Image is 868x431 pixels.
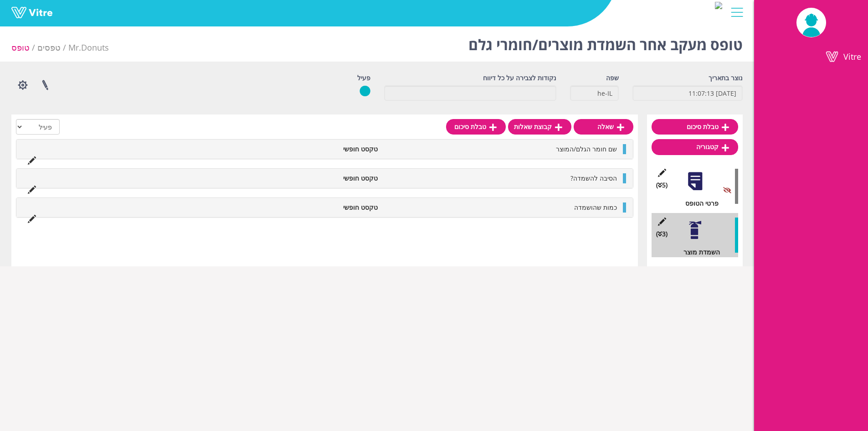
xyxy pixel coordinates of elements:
[574,203,617,212] span: כמות שהושמדה
[570,174,617,182] span: הסיבה להשמדה?
[652,119,738,135] a: טבלת סיכום
[357,73,370,83] label: פעיל
[656,229,668,239] span: (3 )
[574,119,633,135] a: שאלה
[606,73,619,83] label: שפה
[11,41,37,54] li: טופס
[360,85,370,97] img: yes
[483,73,556,83] label: נקודות לצבירה על כל דיווח
[715,2,722,9] img: 63bc81e7-6da2-4be9-a766-b6d34d0145b3.png
[658,198,738,208] div: פרטי הטופס
[293,203,382,213] li: טקסט חופשי
[652,139,738,155] a: קטגוריה
[796,8,826,37] img: UserPic.png
[754,46,868,68] a: Vitre
[656,180,668,190] span: (5 )
[658,247,738,257] div: השמדת מוצר
[843,51,861,62] span: Vitre
[293,144,382,154] li: טקסט חופשי
[293,173,382,183] li: טקסט חופשי
[468,23,743,62] h1: טופס מעקב אחר השמדת מוצרים/חומרי גלם
[37,42,61,53] a: טפסים
[508,119,571,135] a: קבוצת שאלות
[446,119,506,135] a: טבלת סיכום
[556,145,617,153] span: שם חומר הגלם/המוצר
[68,42,109,53] span: 396
[709,73,743,83] label: נוצר בתאריך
